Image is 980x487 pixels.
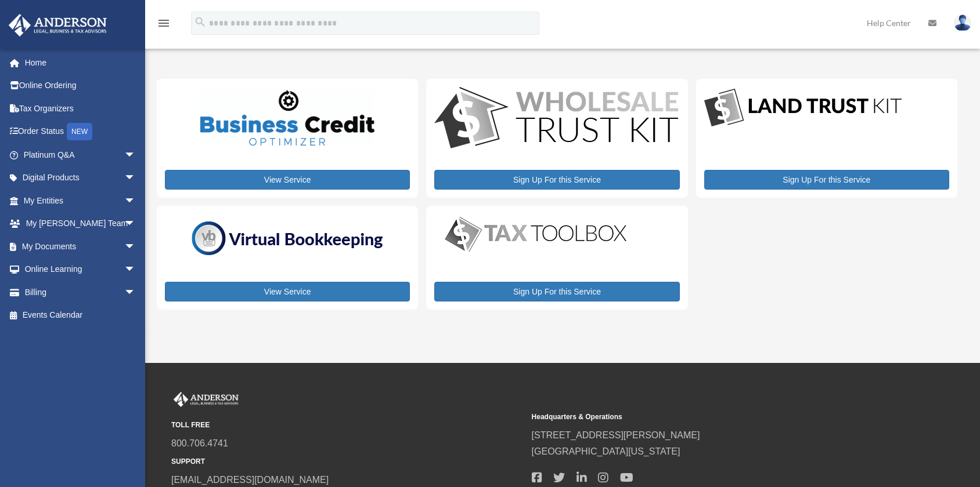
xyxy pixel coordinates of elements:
[171,419,524,431] small: TOLL FREE
[8,258,153,281] a: Online Learningarrow_drop_down
[124,166,147,190] span: arrow_drop_down
[194,16,207,28] i: search
[165,170,410,190] a: View Service
[8,304,153,327] a: Events Calendar
[171,438,228,448] a: 800.706.4741
[8,189,153,212] a: My Entitiesarrow_drop_down
[8,143,153,166] a: Platinum Q&Aarrow_drop_down
[124,258,147,282] span: arrow_drop_down
[8,212,153,235] a: My [PERSON_NAME] Teamarrow_drop_down
[532,411,884,423] small: Headquarters & Operations
[954,14,971,31] img: User Pic
[124,143,147,167] span: arrow_drop_down
[8,235,153,258] a: My Documentsarrow_drop_down
[434,87,678,151] img: WS-Trust-Kit-lgo-1.jpg
[434,170,679,190] a: Sign Up For this Service
[157,20,171,30] a: menu
[165,282,410,301] a: View Service
[171,392,241,407] img: Anderson Advisors Platinum Portal
[171,456,524,468] small: SUPPORT
[157,16,171,30] i: menu
[171,475,329,485] a: [EMAIL_ADDRESS][DOMAIN_NAME]
[532,446,680,456] a: [GEOGRAPHIC_DATA][US_STATE]
[532,430,700,440] a: [STREET_ADDRESS][PERSON_NAME]
[8,120,153,144] a: Order StatusNEW
[67,123,92,140] div: NEW
[8,51,153,74] a: Home
[124,281,147,304] span: arrow_drop_down
[434,214,637,255] img: taxtoolbox_new-1.webp
[8,166,147,190] a: Digital Productsarrow_drop_down
[124,235,147,259] span: arrow_drop_down
[8,97,153,120] a: Tax Organizers
[434,282,679,301] a: Sign Up For this Service
[124,212,147,236] span: arrow_drop_down
[124,189,147,213] span: arrow_drop_down
[8,74,153,97] a: Online Ordering
[5,14,110,37] img: Anderson Advisors Platinum Portal
[704,170,949,190] a: Sign Up For this Service
[8,281,153,304] a: Billingarrow_drop_down
[704,87,902,129] img: LandTrust_lgo-1.jpg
